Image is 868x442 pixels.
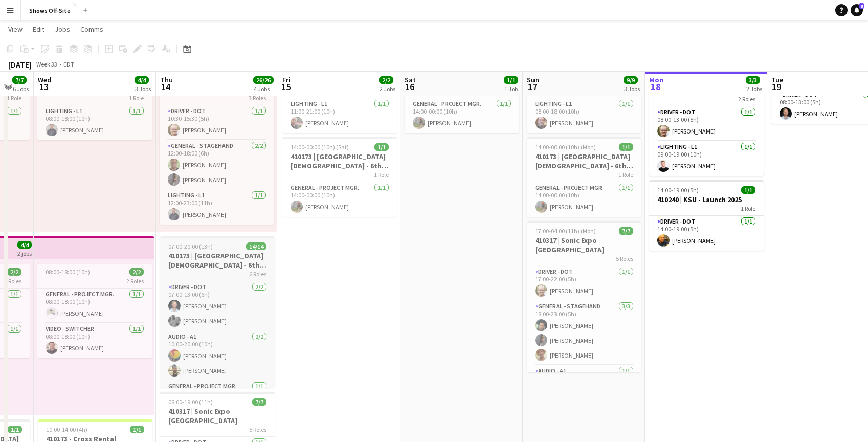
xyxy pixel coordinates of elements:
[168,242,213,250] span: 07:00-20:00 (13h)
[649,180,764,251] app-job-card: 14:00-19:00 (5h)1/1410240 | KSU - Launch 20251 RoleDriver - DOT1/114:00-19:00 (5h)[PERSON_NAME]
[282,152,397,170] h3: 410173 | [GEOGRAPHIC_DATA][DEMOGRAPHIC_DATA] - 6th Grade Fall Camp FFA 2025
[80,25,103,34] span: Comms
[527,365,641,400] app-card-role: Audio - A11/1
[282,98,397,133] app-card-role: Lighting - L11/111:00-21:00 (10h)[PERSON_NAME]
[403,81,416,93] span: 16
[527,75,539,84] span: Sun
[126,277,144,285] span: 2 Roles
[525,81,539,93] span: 17
[33,25,44,34] span: Edit
[160,281,275,331] app-card-role: Driver - DOT2/207:00-13:00 (6h)[PERSON_NAME][PERSON_NAME]
[36,81,51,93] span: 13
[160,331,275,381] app-card-role: Audio - A12/210:00-20:00 (10h)[PERSON_NAME][PERSON_NAME]
[527,221,641,372] app-job-card: 17:00-04:00 (11h) (Mon)7/7410317 | Sonic Expo [GEOGRAPHIC_DATA]5 RolesDriver - DOT1/117:00-22:00 ...
[527,152,641,170] h3: 410173 | [GEOGRAPHIC_DATA][DEMOGRAPHIC_DATA] - 6th Grade Fall Camp FFA 2025
[504,76,518,84] span: 1/1
[649,53,764,176] app-job-card: In progress08:00-19:00 (11h)2/2410291 | [GEOGRAPHIC_DATA] - [DATE] Event2 RolesDriver - DOT1/108:...
[282,75,291,84] span: Fri
[859,3,864,9] span: 8
[160,105,274,140] app-card-role: Driver - DOT1/110:30-15:30 (5h)[PERSON_NAME]
[46,426,87,433] span: 10:00-14:00 (4h)
[249,270,266,278] span: 6 Roles
[282,137,397,217] app-job-card: 14:00-00:00 (10h) (Sat)1/1410173 | [GEOGRAPHIC_DATA][DEMOGRAPHIC_DATA] - 6th Grade Fall Camp FFA ...
[160,236,275,388] app-job-card: 07:00-20:00 (13h)14/14410173 | [GEOGRAPHIC_DATA][DEMOGRAPHIC_DATA] - 6th Grade Fall Camp FFA 2025...
[281,81,291,93] span: 15
[249,94,266,102] span: 3 Roles
[21,1,79,20] button: Shows Off-Site
[746,76,760,84] span: 3/3
[649,216,764,251] app-card-role: Driver - DOT1/114:00-19:00 (5h)[PERSON_NAME]
[624,76,638,84] span: 9/9
[12,76,27,84] span: 7/7
[648,81,663,93] span: 18
[657,186,699,194] span: 14:00-19:00 (5h)
[160,140,274,190] app-card-role: General - Stagehand2/212:00-18:00 (6h)[PERSON_NAME][PERSON_NAME]
[535,227,596,235] span: 17:00-04:00 (11h) (Mon)
[37,264,152,358] app-job-card: 08:00-18:00 (10h)2/22 RolesGeneral - Project Mgr.1/108:00-18:00 (10h)[PERSON_NAME]Video - Switche...
[4,23,27,36] a: View
[17,249,32,257] div: 2 jobs
[7,94,21,102] span: 1 Role
[168,398,213,406] span: 08:00-19:00 (11h)
[55,25,70,34] span: Jobs
[405,75,416,84] span: Sat
[379,76,393,84] span: 2/2
[7,268,21,276] span: 2/2
[135,85,151,93] div: 3 Jobs
[129,94,144,102] span: 1 Role
[619,227,633,235] span: 7/7
[649,195,764,204] h3: 410240 | KSU - Launch 2025
[29,23,49,36] a: Edit
[160,81,274,225] app-job-card: 10:30-23:00 (12h30m)4/43 RolesDriver - DOT1/110:30-15:30 (5h)[PERSON_NAME]General - Stagehand2/21...
[34,60,59,68] span: Week 33
[738,95,755,103] span: 2 Roles
[37,323,152,358] app-card-role: Video - Switcher1/108:00-18:00 (10h)[PERSON_NAME]
[37,105,152,140] app-card-role: Lighting - L11/108:00-18:00 (10h)[PERSON_NAME]
[135,76,149,84] span: 4/4
[38,75,51,84] span: Wed
[130,426,144,433] span: 1/1
[527,266,641,301] app-card-role: Driver - DOT1/117:00-22:00 (5h)[PERSON_NAME]
[254,85,273,93] div: 4 Jobs
[535,143,596,151] span: 14:00-00:00 (10h) (Mon)
[252,398,266,406] span: 7/7
[504,85,518,93] div: 1 Job
[741,205,755,212] span: 1 Role
[129,268,144,276] span: 2/2
[160,407,275,425] h3: 410317 | Sonic Expo [GEOGRAPHIC_DATA]
[8,25,23,34] span: View
[527,236,641,254] h3: 410317 | Sonic Expo [GEOGRAPHIC_DATA]
[374,143,389,151] span: 1/1
[616,255,633,262] span: 5 Roles
[63,60,74,68] div: EDT
[619,143,633,151] span: 1/1
[8,426,22,433] span: 1/1
[159,81,173,93] span: 14
[624,85,640,93] div: 3 Jobs
[746,85,762,93] div: 2 Jobs
[51,23,74,36] a: Jobs
[649,75,663,84] span: Mon
[17,241,32,249] span: 4/4
[37,289,152,323] app-card-role: General - Project Mgr.1/108:00-18:00 (10h)[PERSON_NAME]
[527,182,641,217] app-card-role: General - Project Mgr.1/114:00-00:00 (10h)[PERSON_NAME]
[160,251,275,270] h3: 410173 | [GEOGRAPHIC_DATA][DEMOGRAPHIC_DATA] - 6th Grade Fall Camp FFA 2025
[291,143,349,151] span: 14:00-00:00 (10h) (Sat)
[770,81,783,93] span: 19
[741,186,755,194] span: 1/1
[405,98,519,133] app-card-role: General - Project Mgr.1/114:00-00:00 (10h)[PERSON_NAME]
[374,171,389,179] span: 1 Role
[160,190,274,225] app-card-role: Lighting - L11/112:00-23:00 (11h)[PERSON_NAME]
[851,4,863,16] a: 8
[527,137,641,217] app-job-card: 14:00-00:00 (10h) (Mon)1/1410173 | [GEOGRAPHIC_DATA][DEMOGRAPHIC_DATA] - 6th Grade Fall Camp FFA ...
[37,81,152,140] app-job-card: 08:00-18:00 (10h)1/11 RoleLighting - L11/108:00-18:00 (10h)[PERSON_NAME]
[649,106,764,141] app-card-role: Driver - DOT1/108:00-13:00 (5h)[PERSON_NAME]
